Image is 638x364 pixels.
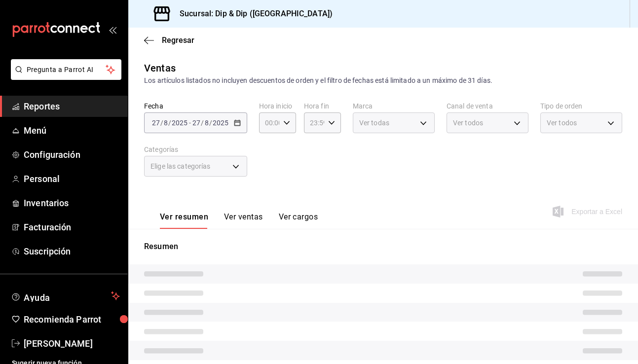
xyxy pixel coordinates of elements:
[171,119,188,127] input: ----
[24,313,120,326] span: Recomienda Parrot
[24,124,120,137] span: Menú
[447,103,528,109] label: Canal de venta
[359,118,389,128] span: Ver todas
[144,61,176,75] div: Ventas
[353,103,435,109] label: Marca
[209,119,212,127] span: /
[24,337,120,350] span: [PERSON_NAME]
[24,100,120,113] span: Reportes
[144,36,194,45] button: Regresar
[160,119,163,127] span: /
[212,119,229,127] input: ----
[172,8,333,20] h3: Sucursal: Dip & Dip ([GEOGRAPHIC_DATA])
[160,212,208,229] button: Ver resumen
[224,212,263,229] button: Ver ventas
[27,65,106,75] span: Pregunta a Parrot AI
[204,119,209,127] input: --
[150,161,211,171] span: Elige las categorías
[109,26,116,34] button: open_drawer_menu
[151,119,160,127] input: --
[304,103,341,109] label: Hora fin
[24,290,107,302] span: Ayuda
[160,212,318,229] div: navigation tabs
[144,103,247,109] label: Fecha
[11,59,121,80] button: Pregunta a Parrot AI
[144,241,622,253] p: Resumen
[24,245,120,258] span: Suscripción
[453,118,483,128] span: Ver todos
[259,103,296,109] label: Hora inicio
[7,72,121,82] a: Pregunta a Parrot AI
[24,196,120,210] span: Inventarios
[144,146,247,153] label: Categorías
[547,118,577,128] span: Ver todos
[24,172,120,185] span: Personal
[162,36,194,45] span: Regresar
[163,119,168,127] input: --
[144,75,622,86] div: Los artículos listados no incluyen descuentos de orden y el filtro de fechas está limitado a un m...
[24,220,120,234] span: Facturación
[201,119,204,127] span: /
[192,119,201,127] input: --
[168,119,171,127] span: /
[189,119,191,127] span: -
[24,148,120,161] span: Configuración
[540,103,622,109] label: Tipo de orden
[279,212,318,229] button: Ver cargos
